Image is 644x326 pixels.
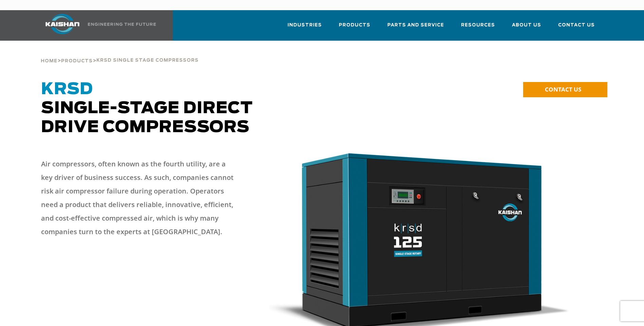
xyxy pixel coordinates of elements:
[37,14,88,34] img: kaishan logo
[41,41,199,66] div: > >
[558,21,595,29] span: Contact Us
[387,16,444,39] a: Parts and Service
[37,10,157,41] a: Kaishan USA
[461,21,495,29] span: Resources
[558,16,595,39] a: Contact Us
[288,16,322,39] a: Industries
[512,16,541,39] a: About Us
[512,21,541,29] span: About Us
[41,58,57,64] a: Home
[461,16,495,39] a: Resources
[288,21,322,29] span: Industries
[339,16,370,39] a: Products
[96,58,199,63] span: krsd single stage compressors
[61,58,93,64] a: Products
[41,81,253,136] span: Single-Stage Direct Drive Compressors
[41,59,57,63] span: Home
[545,85,581,93] span: CONTACT US
[61,59,93,63] span: Products
[41,157,238,239] p: Air compressors, often known as the fourth utility, are a key driver of business success. As such...
[523,82,607,97] a: CONTACT US
[387,21,444,29] span: Parts and Service
[339,21,370,29] span: Products
[88,23,156,26] img: Engineering the future
[41,81,93,98] span: KRSD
